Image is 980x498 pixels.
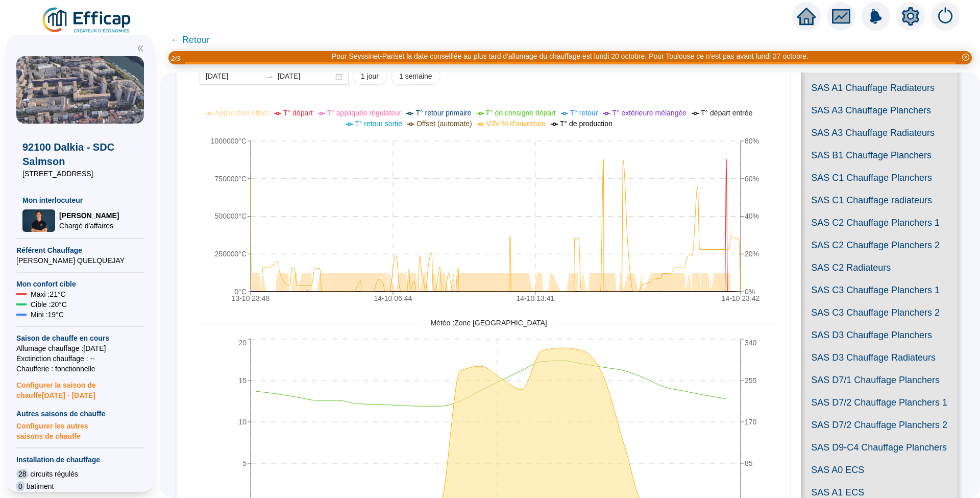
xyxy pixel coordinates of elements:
[801,122,958,144] span: SAS A3 Chauffage Radiateurs
[215,250,247,258] tspan: 250000°C
[22,140,138,169] span: 92100 Dalkia - SDC Salmson
[701,109,752,117] span: T° départ entrée
[16,419,144,441] span: Configurer les autres saisons de chauffe
[801,189,958,211] span: SAS C1 Chauffage radiateurs
[517,294,555,302] tspan: 14-10 13:41
[801,279,958,301] span: SAS C3 Chauffage Planchers 1
[374,294,412,302] tspan: 14-10 06:44
[170,33,210,47] span: ← Retour
[16,245,144,255] span: Référent Chauffage
[265,73,274,81] span: to
[283,109,313,117] span: T° départ
[391,68,440,85] button: 1 semaine
[278,71,333,82] input: Date de fin
[612,109,687,117] span: T° extérieure mélangée
[31,289,66,299] span: Maxi : 21 °C
[722,294,760,302] tspan: 14-10 23:42
[486,120,546,128] span: V3V % d'ouverture
[16,364,144,374] span: Chaufferie : fonctionnelle
[238,418,247,426] tspan: 10
[16,279,144,289] span: Mon confort cible
[745,137,759,145] tspan: 80%
[16,469,29,479] span: 28
[353,68,387,85] button: 1 jour
[801,99,958,122] span: SAS A3 Chauffage Planchers
[399,71,432,82] span: 1 semaine
[745,174,759,182] tspan: 60%
[862,2,890,31] img: alerts
[832,7,850,26] span: fund
[801,77,958,99] span: SAS A1 Chauffage Radiateurs
[16,343,144,353] span: Allumage chauffage : [DATE]
[962,54,969,61] span: close-circle
[901,7,920,26] span: setting
[59,210,119,221] span: [PERSON_NAME]
[16,333,144,343] span: Saison de chauffe en cours
[801,301,958,324] span: SAS C3 Chauffage Planchers 2
[31,310,64,320] span: Mini : 19 °C
[41,6,133,35] img: efficap energie logo
[171,55,180,62] i: 2 / 3
[332,51,808,62] div: Pour Seyssinet-Pariset la date conseillée au plus tard d'allumage du chauffage est lundi 20 octob...
[745,288,755,296] tspan: 0%
[423,318,554,328] span: Météo : Zone [GEOGRAPHIC_DATA]
[16,481,24,491] span: 0
[215,174,247,182] tspan: 750000°C
[16,409,144,419] span: Autres saisons de chauffe
[355,120,402,128] span: T° retour sortie
[22,195,138,205] span: Mon interlocuteur
[416,120,472,128] span: Offset (automate)
[745,339,757,347] tspan: 340
[801,167,958,189] span: SAS C1 Chauffage Planchers
[361,71,379,82] span: 1 jour
[235,288,247,296] tspan: 0°C
[31,469,78,479] span: circuits régulés
[31,299,67,310] span: Cible : 20 °C
[801,234,958,256] span: SAS C2 Chauffage Planchers 2
[59,221,119,231] span: Chargé d'affaires
[801,144,958,167] span: SAS B1 Chauffage Planchers
[801,256,958,279] span: SAS C2 Radiateurs
[560,120,612,128] span: T° de production
[797,7,816,26] span: home
[215,212,247,220] tspan: 500000°C
[16,353,144,364] span: Exctinction chauffage : --
[242,459,247,467] tspan: 5
[206,71,261,82] input: Date de début
[745,212,759,220] tspan: 40%
[801,211,958,234] span: SAS C2 Chauffage Planchers 1
[801,391,958,414] span: SAS D7/2 Chauffage Planchers 1
[215,109,269,117] span: Application offset
[801,414,958,436] span: SAS D7/2 Chauffage Planchers 2
[265,73,274,81] span: swap-right
[570,109,598,117] span: T° retour
[327,109,402,117] span: T° appliquée régulateur
[16,255,144,266] span: [PERSON_NAME] QUELQUEJAY
[801,324,958,346] span: SAS D3 Chauffage Planchers
[745,418,757,426] tspan: 170
[211,137,247,145] tspan: 1000000°C
[931,2,960,31] img: alerts
[232,294,270,302] tspan: 13-10 23:48
[801,459,958,481] span: SAS A0 ECS
[745,376,757,385] tspan: 255
[238,376,247,385] tspan: 15
[16,374,144,400] span: Configurer la saison de chauffe [DATE] - [DATE]
[16,455,144,465] span: Installation de chauffage
[415,109,471,117] span: T° retour primaire
[745,250,759,258] tspan: 20%
[238,339,247,347] tspan: 20
[801,346,958,369] span: SAS D3 Chauffage Radiateurs
[22,209,55,231] img: Chargé d'affaires
[486,109,556,117] span: T° de consigne départ
[137,45,144,52] span: double-left
[801,436,958,459] span: SAS D9-C4 Chauffage Planchers
[745,459,753,467] tspan: 85
[27,481,54,491] span: batiment
[801,369,958,391] span: SAS D7/1 Chauffage Planchers
[22,169,138,179] span: [STREET_ADDRESS]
